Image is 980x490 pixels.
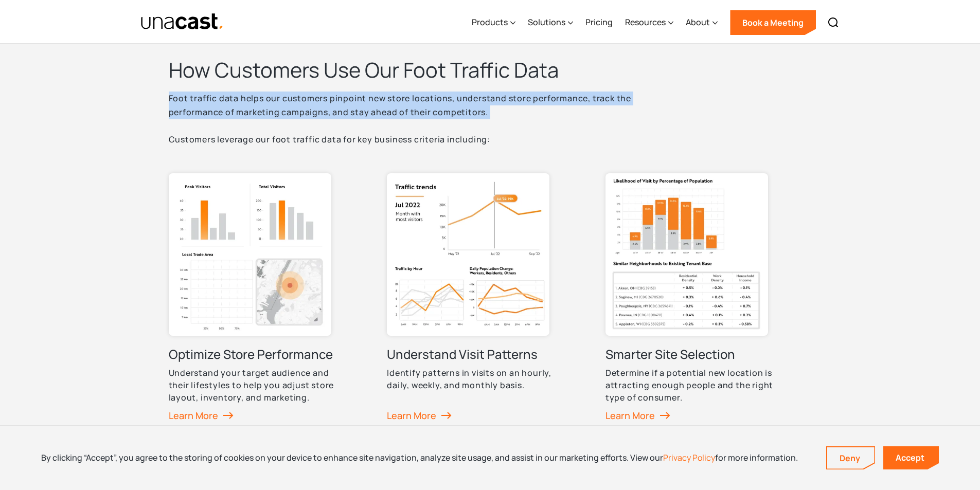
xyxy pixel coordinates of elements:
[387,173,549,336] img: illustration with Traffic trends graphs
[625,2,673,44] div: Resources
[605,408,670,423] div: Learn More
[827,16,840,29] img: Search icon
[169,57,683,83] h2: How Customers Use Our Foot Traffic Data
[140,13,224,31] a: home
[387,173,557,440] a: illustration with Traffic trends graphsUnderstand Visit PatternsIdentify patterns in visits on an...
[472,2,515,44] div: Products
[169,173,331,336] img: illustration with Peak Visitors, Total Visitors, and Local Trade Area graphs
[686,2,718,44] div: About
[387,408,452,423] div: Learn More
[528,2,573,44] div: Solutions
[605,173,775,440] a: illustration with Likelihood of Visit by Percentage of Population and Similar Neighborhoods to Ex...
[686,16,710,28] div: About
[140,13,224,31] img: Unacast text logo
[663,452,715,463] a: Privacy Policy
[827,447,875,469] a: Deny
[605,173,768,336] img: illustration with Likelihood of Visit by Percentage of Population and Similar Neighborhoods to Ex...
[169,173,338,440] a: illustration with Peak Visitors, Total Visitors, and Local Trade Area graphsOptimize Store Perfor...
[41,452,798,463] div: By clicking “Accept”, you agree to the storing of cookies on your device to enhance site navigati...
[169,92,683,147] p: Foot traffic data helps our customers pinpoint new store locations, understand store performance,...
[387,346,538,362] h3: Understand Visit Patterns
[605,367,775,404] p: Determine if a potential new location is attracting enough people and the right type of consumer.
[528,16,565,28] div: Solutions
[169,346,333,362] h3: Optimize Store Performance
[605,346,735,362] h3: Smarter Site Selection
[169,408,234,423] div: Learn More
[387,367,557,391] p: Identify patterns in visits on an hourly, daily, weekly, and monthly basis.
[883,446,939,469] a: Accept
[585,2,613,44] a: Pricing
[625,16,666,28] div: Resources
[472,16,508,28] div: Products
[730,10,816,35] a: Book a Meeting
[169,367,338,404] p: Understand your target audience and their lifestyles to help you adjust store layout, inventory, ...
